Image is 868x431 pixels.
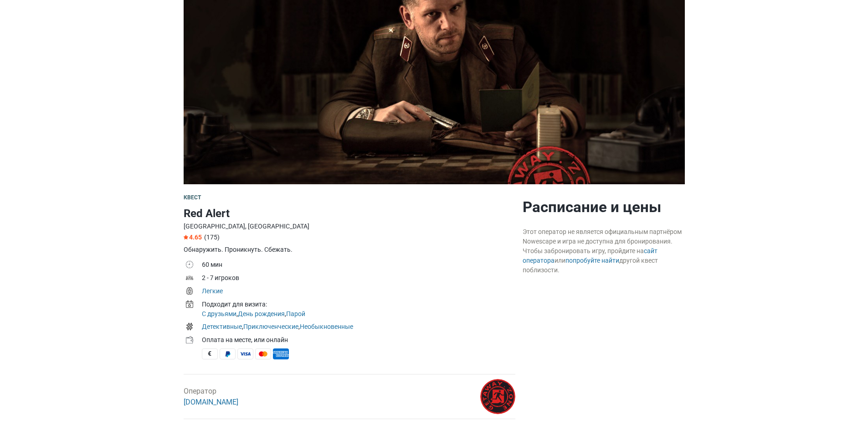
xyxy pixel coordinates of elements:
[286,310,305,317] a: Парой
[523,198,685,216] h2: Расписание и цены
[184,235,188,239] img: Star
[184,205,515,222] h1: Red Alert
[202,287,223,295] a: Легкие
[184,386,238,408] div: Оператор
[202,335,515,345] div: Оплата на месте, или онлайн
[202,321,515,334] td: , ,
[255,348,271,359] span: MasterCard
[480,379,515,414] img: 45fbc6d3e05ebd93l.png
[184,222,515,231] div: [GEOGRAPHIC_DATA], [GEOGRAPHIC_DATA]
[184,194,201,201] span: Квест
[220,348,236,359] span: PayPal
[184,398,238,406] a: [DOMAIN_NAME]
[202,323,242,330] a: Детективные
[202,310,236,317] a: С друзьями
[237,348,253,359] span: Visa
[202,272,515,286] td: 2 - 7 игроков
[202,348,218,359] span: Наличные
[202,300,515,309] div: Подходит для визита:
[238,310,285,317] a: День рождения
[184,245,515,254] div: Обнаружить. Проникнуть. Сбежать.
[204,234,220,241] span: (175)
[184,234,202,241] span: 4.65
[273,348,289,359] span: American Express
[202,299,515,321] td: , ,
[300,323,353,330] a: Необыкновенные
[523,227,685,275] div: Этот оператор не является официальным партнёром Nowescape и игра не доступна для бронирования. Чт...
[565,257,619,264] a: попробуйте найти
[243,323,298,330] a: Приключенческие
[202,259,515,272] td: 60 мин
